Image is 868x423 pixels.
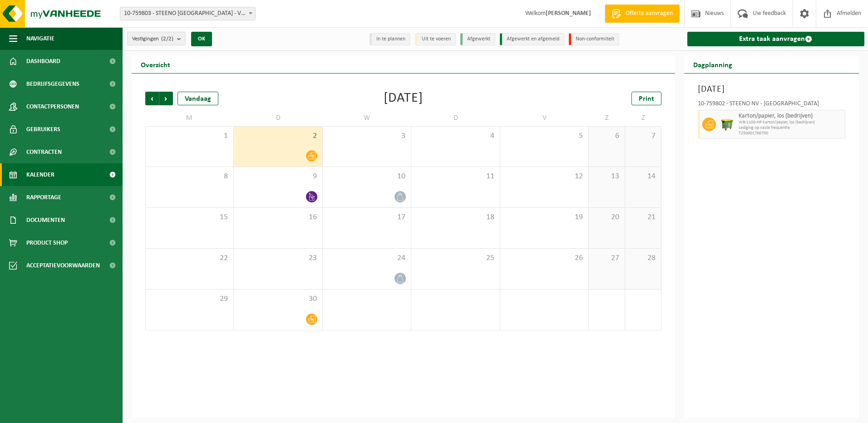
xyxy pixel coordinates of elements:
[234,110,322,126] td: D
[178,92,218,105] div: Vandaag
[26,141,62,163] span: Contracten
[698,83,846,96] h3: [DATE]
[593,131,620,141] span: 6
[327,212,406,222] span: 17
[630,172,656,182] span: 14
[370,33,410,45] li: In te plannen
[630,212,656,222] span: 21
[26,50,60,73] span: Dashboard
[698,101,846,110] div: 10-759802 - STEENO NV - [GEOGRAPHIC_DATA]
[191,32,212,46] button: OK
[161,36,173,42] count: (2/2)
[150,253,229,263] span: 22
[687,32,865,46] a: Extra taak aanvragen
[505,253,584,263] span: 26
[605,5,680,23] a: Offerte aanvragen
[720,118,734,131] img: WB-1100-HPE-GN-50
[132,55,179,73] h2: Overzicht
[26,163,54,186] span: Kalender
[150,212,229,222] span: 15
[623,9,675,18] span: Offerte aanvragen
[416,172,495,182] span: 11
[238,172,317,182] span: 9
[159,92,173,105] span: Volgende
[127,32,186,45] button: Vestigingen(2/2)
[26,186,61,209] span: Rapportage
[500,33,564,45] li: Afgewerkt en afgemeld
[132,32,173,46] span: Vestigingen
[593,172,620,182] span: 13
[505,172,584,182] span: 12
[26,254,100,277] span: Acceptatievoorwaarden
[593,212,620,222] span: 20
[120,7,255,20] span: 10-759803 - STEENO NV - VICHTE
[589,110,625,126] td: Z
[505,212,584,222] span: 19
[625,110,661,126] td: Z
[150,131,229,141] span: 1
[630,131,656,141] span: 7
[323,110,411,126] td: W
[505,131,584,141] span: 5
[120,7,256,20] span: 10-759803 - STEENO NV - VICHTE
[238,294,317,304] span: 30
[546,10,591,17] strong: [PERSON_NAME]
[145,92,159,105] span: Vorige
[238,131,317,141] span: 2
[26,118,60,141] span: Gebruikers
[327,131,406,141] span: 3
[26,95,79,118] span: Contactpersonen
[411,110,500,126] td: D
[630,253,656,263] span: 28
[150,294,229,304] span: 29
[415,33,456,45] li: Uit te voeren
[26,73,79,95] span: Bedrijfsgegevens
[238,212,317,222] span: 16
[500,110,589,126] td: V
[593,253,620,263] span: 27
[631,92,661,105] a: Print
[26,231,68,254] span: Product Shop
[384,92,423,105] div: [DATE]
[26,209,65,231] span: Documenten
[739,131,843,136] span: T250001766700
[739,120,843,125] span: WB-1100-HP karton/papier, los (bedrijven)
[416,131,495,141] span: 4
[145,110,234,126] td: M
[416,212,495,222] span: 18
[327,253,406,263] span: 24
[739,125,843,131] span: Lediging op vaste frequentie
[238,253,317,263] span: 23
[460,33,495,45] li: Afgewerkt
[684,55,741,73] h2: Dagplanning
[639,95,654,103] span: Print
[569,33,619,45] li: Non-conformiteit
[26,27,54,50] span: Navigatie
[416,253,495,263] span: 25
[739,113,843,120] span: Karton/papier, los (bedrijven)
[327,172,406,182] span: 10
[150,172,229,182] span: 8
